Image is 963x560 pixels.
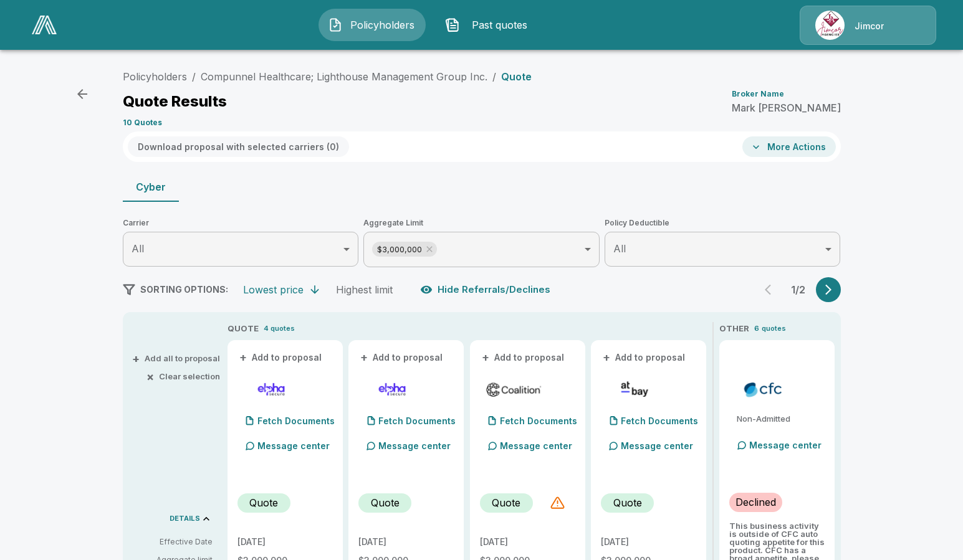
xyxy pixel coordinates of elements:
div: Lowest price [243,283,304,296]
p: DETAILS [170,515,200,522]
span: + [239,353,247,362]
img: coalitioncyber [485,380,543,399]
button: +Add to proposal [601,351,688,364]
button: +Add to proposal [480,351,567,364]
img: Past quotes Icon [445,17,460,32]
span: × [146,373,154,381]
span: $3,000,000 [372,242,427,257]
nav: breadcrumb [123,69,532,84]
span: SORTING OPTIONS: [140,284,228,295]
a: Compunnel Healthcare; Lighthouse Management Group Inc. [201,70,487,83]
span: Policy Deductible [605,217,841,229]
span: Policyholders [348,17,416,32]
p: 6 [754,323,759,334]
img: elphacyberenhanced [242,380,300,399]
li: / [492,69,496,84]
span: All [132,242,144,255]
p: Message center [378,439,451,452]
button: Past quotes IconPast quotes [436,9,543,41]
button: ×Clear selection [149,373,220,381]
span: + [482,353,489,362]
p: Quote [501,72,532,82]
p: 4 quotes [264,323,295,334]
p: 10 Quotes [123,119,162,126]
a: Policyholders [123,70,187,83]
p: Effective Date [133,536,213,548]
p: OTHER [719,323,749,335]
button: More Actions [742,136,836,157]
button: +Add to proposal [237,351,325,364]
p: Mark [PERSON_NAME] [732,103,841,113]
p: Fetch Documents [500,417,577,425]
span: All [613,242,626,255]
button: Policyholders IconPolicyholders [319,9,426,41]
button: Hide Referrals/Declines [418,278,555,301]
span: + [603,353,610,362]
p: Non-Admitted [737,415,825,423]
p: Quote Results [123,94,227,109]
p: [DATE] [480,538,575,546]
p: quotes [762,323,786,334]
span: + [360,353,368,362]
p: Fetch Documents [378,417,456,425]
li: / [192,69,196,84]
p: [DATE] [237,538,333,546]
p: Fetch Documents [621,417,698,425]
img: atbaycybersurplus [606,380,664,399]
img: Policyholders Icon [328,17,343,32]
p: Message center [621,439,693,452]
p: Fetch Documents [257,417,335,425]
p: Quote [613,495,642,510]
span: + [132,354,140,363]
button: Download proposal with selected carriers (0) [128,136,349,157]
span: Aggregate Limit [363,217,600,229]
img: AA Logo [32,16,57,34]
img: elphacyberstandard [363,380,421,399]
p: Broker Name [732,90,784,98]
p: Declined [735,495,776,510]
p: [DATE] [358,538,454,546]
button: Cyber [123,172,179,202]
p: Quote [249,495,278,510]
p: Quote [492,495,520,510]
p: Message center [500,439,572,452]
p: Message center [257,439,330,452]
div: Highest limit [336,283,393,296]
button: +Add to proposal [358,351,446,364]
p: [DATE] [601,538,696,546]
p: QUOTE [228,323,259,335]
img: cfccyber [734,380,792,399]
div: $3,000,000 [372,242,437,257]
p: Message center [749,439,822,452]
p: Quote [371,495,400,510]
span: Carrier [123,217,359,229]
span: Past quotes [465,17,534,32]
p: 1 / 2 [786,285,811,295]
button: +Add all to proposal [135,354,220,363]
